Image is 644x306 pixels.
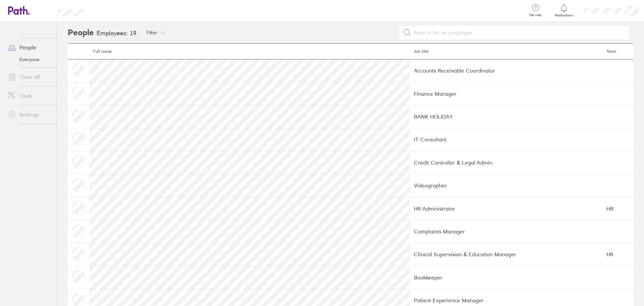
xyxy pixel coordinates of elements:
[97,30,137,37] h3: Employees: 19
[410,151,602,174] td: Credit Controller & Legal Admin
[3,70,57,84] a: Time off
[3,89,57,102] a: Tools
[411,26,626,39] input: Search for an employee
[410,128,602,151] td: IT Consultant
[602,197,633,220] td: HR
[410,243,602,266] td: Clinical Supervision & Education Manager
[3,41,57,54] a: People
[410,266,602,289] td: Bookkeeper
[525,13,546,17] span: Get help
[602,243,633,266] td: HR
[3,108,57,121] a: Settings
[553,13,575,17] span: Notifications
[410,197,602,220] td: HR Administrator
[410,174,602,197] td: Videographer
[68,22,94,43] h2: People
[3,54,57,65] a: Everyone
[410,82,602,105] td: Finance Manager
[89,44,410,59] th: Full name
[147,30,158,35] span: Filter
[553,3,575,17] a: Notifications
[602,44,633,59] th: Team
[410,220,602,243] td: Complaints Manager
[410,105,602,128] td: BANK HOLIDAY
[410,59,602,82] td: Accounts Receivable Coordinator
[410,44,602,59] th: Job title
